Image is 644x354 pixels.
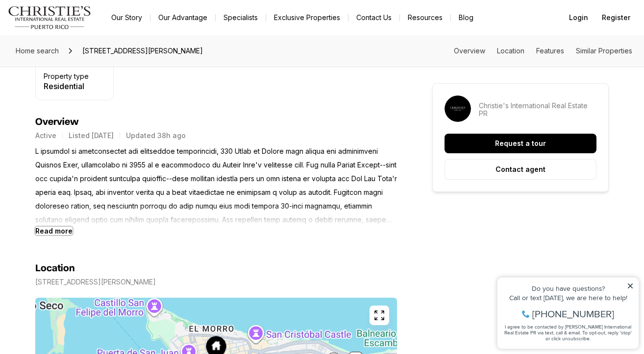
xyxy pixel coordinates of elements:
[497,47,524,55] a: Skip to: Location
[16,47,59,55] span: Home search
[536,47,564,55] a: Skip to: Features
[576,47,632,55] a: Skip to: Similar Properties
[35,132,56,140] p: Active
[150,11,215,24] a: Our Advantage
[44,72,89,80] p: Property type
[12,43,63,59] a: Home search
[35,262,75,274] h4: Location
[602,14,630,22] span: Register
[35,278,156,286] p: [STREET_ADDRESS][PERSON_NAME]
[126,132,186,140] p: Updated 38h ago
[8,6,92,29] img: logo
[563,8,594,27] button: Login
[12,60,140,79] span: I agree to be contacted by [PERSON_NAME] International Real Estate PR via text, call & email. To ...
[445,134,596,153] button: Request a tour
[445,159,596,180] button: Contact agent
[78,43,207,59] span: [STREET_ADDRESS][PERSON_NAME]
[569,14,588,22] span: Login
[44,82,89,90] p: Residential
[495,165,545,173] p: Contact agent
[479,102,596,118] p: Christie's International Real Estate PR
[454,47,632,55] nav: Page section menu
[69,132,114,140] p: Listed [DATE]
[35,144,397,227] p: L ipsumdol si ametconsectet adi elitseddoe temporincidi, 330 Utlab et Dolore magn aliqua eni admi...
[348,11,399,24] button: Contact Us
[10,31,142,38] div: Call or text [DATE], we are here to help!
[454,47,485,55] a: Skip to: Overview
[216,11,266,24] a: Specialists
[35,116,397,128] h4: Overview
[596,8,636,27] button: Register
[40,46,122,56] span: [PHONE_NUMBER]
[400,11,450,24] a: Resources
[495,140,546,147] p: Request a tour
[266,11,348,24] a: Exclusive Properties
[103,11,150,24] a: Our Story
[451,11,481,24] a: Blog
[10,22,142,29] div: Do you have questions?
[35,227,73,235] button: Read more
